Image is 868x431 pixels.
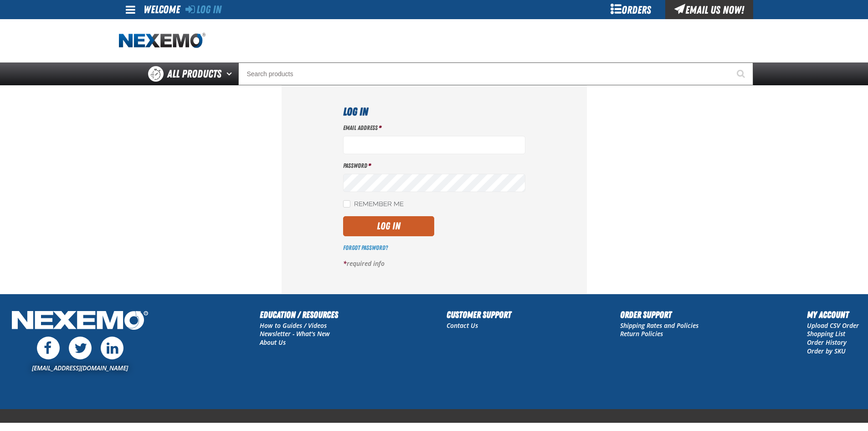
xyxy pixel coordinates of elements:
[620,329,663,338] a: Return Policies
[620,321,699,330] a: Shipping Rates and Policies
[343,124,525,132] label: Email Address
[807,308,859,322] h2: My Account
[807,321,859,330] a: Upload CSV Order
[343,200,404,209] label: Remember Me
[260,329,330,338] a: Newsletter - What's New
[343,200,350,208] input: Remember Me
[807,338,847,347] a: Order History
[447,308,511,322] h2: Customer Support
[343,161,525,170] label: Password
[343,260,525,268] p: required info
[343,244,388,251] a: Forgot Password?
[730,62,753,85] button: Start Searching
[167,66,221,82] span: All Products
[807,347,846,355] a: Order by SKU
[119,33,205,49] img: Nexemo logo
[343,104,525,120] h1: Log In
[9,308,151,335] img: Nexemo Logo
[260,308,338,322] h2: Education / Resources
[119,33,205,49] a: Home
[807,329,845,338] a: Shopping List
[223,62,238,85] button: Open All Products pages
[343,216,434,236] button: Log In
[260,321,327,330] a: How to Guides / Videos
[185,3,221,16] a: Log In
[260,338,286,347] a: About Us
[620,308,699,322] h2: Order Support
[238,62,753,85] input: Search
[447,321,478,330] a: Contact Us
[32,363,128,372] a: [EMAIL_ADDRESS][DOMAIN_NAME]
